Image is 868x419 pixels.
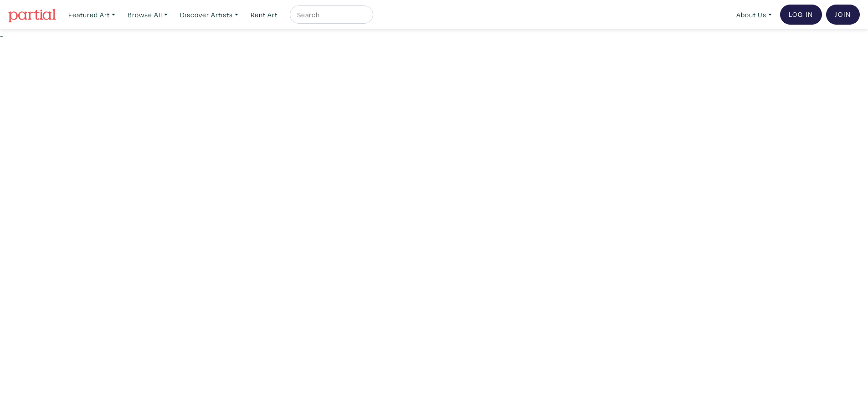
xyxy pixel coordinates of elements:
a: About Us [732,5,776,24]
a: Discover Artists [176,5,242,24]
input: Search [296,9,365,21]
a: Log In [780,5,822,25]
a: Rent Art [247,5,282,24]
a: Featured Art [64,5,119,24]
a: Join [826,5,860,25]
a: Browse All [123,5,172,24]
